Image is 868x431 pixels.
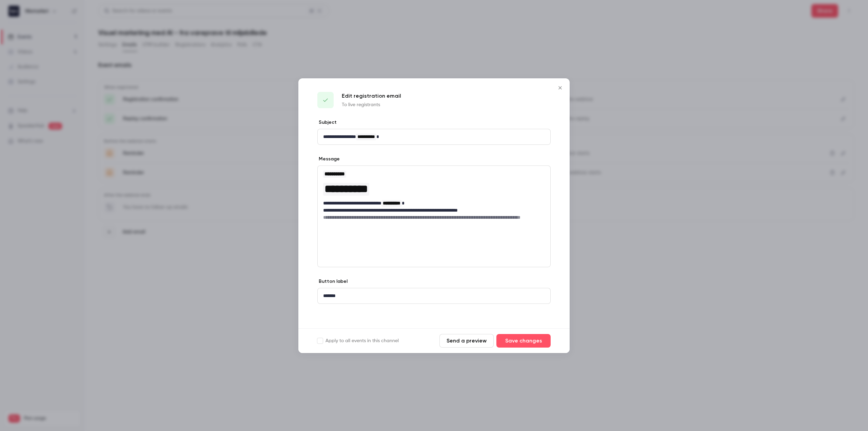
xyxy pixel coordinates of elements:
[317,156,340,162] label: Message
[342,92,401,100] p: Edit registration email
[317,278,348,285] label: Button label
[439,334,494,348] button: Send a preview
[496,334,551,348] button: Save changes
[342,101,401,108] p: To live registrants
[318,288,550,303] div: editor
[553,81,567,95] button: Close
[317,337,399,344] label: Apply to all events in this channel
[318,166,550,232] div: editor
[318,129,550,144] div: editor
[317,119,337,126] label: Subject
